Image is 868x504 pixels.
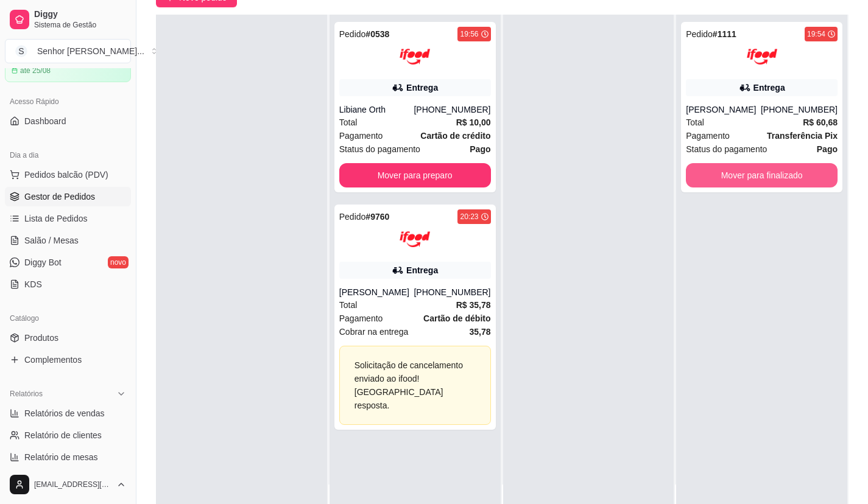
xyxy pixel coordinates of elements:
span: Diggy [34,9,126,20]
a: Dashboard [5,111,131,131]
span: Status do pagamento [686,142,767,156]
span: S [15,45,27,57]
span: KDS [24,278,42,290]
strong: Cartão de crédito [420,131,490,141]
div: Libiane Orth [339,103,414,116]
span: Dashboard [24,115,66,127]
div: Entrega [406,264,438,276]
a: Lista de Pedidos [5,209,131,228]
article: até 25/08 [20,66,51,75]
div: Solicitação de cancelamento enviado ao ifood! [GEOGRAPHIC_DATA] resposta. [355,359,476,412]
div: [PHONE_NUMBER] [414,103,490,116]
button: Select a team [5,39,131,63]
a: Diggy Botnovo [5,253,131,272]
div: Entrega [753,82,785,94]
span: Total [339,116,358,129]
div: [PHONE_NUMBER] [414,286,490,298]
div: Acesso Rápido [5,92,131,111]
a: Gestor de Pedidos [5,187,131,206]
button: Mover para preparo [339,163,491,187]
strong: R$ 35,78 [456,300,491,310]
span: Diggy Bot [24,256,62,268]
a: Relatório de clientes [5,425,131,445]
button: Mover para finalizado [686,163,838,187]
div: Catálogo [5,309,131,328]
button: [EMAIL_ADDRESS][DOMAIN_NAME] [5,470,131,499]
a: Salão / Mesas [5,231,131,250]
a: DiggySistema de Gestão [5,5,131,34]
div: 19:56 [460,29,478,39]
div: [PERSON_NAME] [686,103,761,116]
span: Pedidos balcão (PDV) [24,169,108,181]
span: Relatórios de vendas [24,407,105,419]
strong: Cartão de débito [423,313,490,323]
span: Complementos [24,354,82,366]
span: Pagamento [339,312,383,325]
a: Complementos [5,350,131,369]
span: Status do pagamento [339,142,420,156]
div: 19:54 [807,29,825,39]
strong: R$ 60,68 [803,117,838,127]
button: Pedidos balcão (PDV) [5,165,131,184]
img: ifood [747,41,777,72]
div: Dia a dia [5,145,131,165]
strong: # 0538 [365,29,389,39]
span: Salão / Mesas [24,234,79,247]
span: Lista de Pedidos [24,212,88,225]
strong: # 9760 [365,212,389,222]
span: Relatórios [10,389,43,399]
span: Pedido [339,212,366,222]
div: [PERSON_NAME] [339,286,414,298]
span: Pedido [339,29,366,39]
span: Produtos [24,332,58,344]
span: Pagamento [339,129,383,142]
a: Relatório de mesas [5,447,131,467]
span: Total [686,116,704,129]
img: ifood [400,224,430,254]
span: Cobrar na entrega [339,325,409,338]
strong: Pago [470,144,490,154]
div: Entrega [406,82,438,94]
strong: Transferência Pix [767,131,838,141]
span: Pedido [686,29,713,39]
div: Senhor [PERSON_NAME] ... [37,45,144,57]
span: Gestor de Pedidos [24,191,95,203]
div: 20:23 [460,212,478,222]
span: Sistema de Gestão [34,20,126,30]
a: Relatórios de vendas [5,404,131,423]
div: [PHONE_NUMBER] [761,103,838,116]
span: Relatório de mesas [24,451,98,463]
span: Relatório de clientes [24,429,102,441]
a: KDS [5,275,131,294]
span: Total [339,298,358,312]
span: [EMAIL_ADDRESS][DOMAIN_NAME] [34,480,111,489]
strong: R$ 10,00 [456,117,491,127]
img: ifood [400,41,430,72]
a: Produtos [5,328,131,348]
strong: 35,78 [469,327,490,337]
span: Pagamento [686,129,730,142]
strong: # 1111 [713,29,736,39]
strong: Pago [817,144,838,154]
